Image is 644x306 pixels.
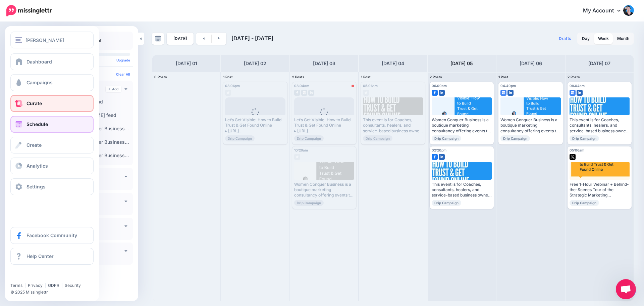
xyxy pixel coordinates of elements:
[10,248,94,265] a: Help Center
[500,135,530,141] span: Drip Campaign
[292,75,305,79] span: 2 Posts
[10,227,94,244] a: Facebook Community
[500,90,506,96] img: google_business-square.png
[28,283,43,288] a: Privacy
[616,279,636,299] a: Open chat
[432,200,461,206] span: Drip Campaign
[577,90,583,96] img: linkedin-square.png
[24,283,26,288] span: |
[10,158,94,174] a: Analytics
[361,75,371,79] span: 1 Post
[500,84,516,88] span: 04:40pm
[439,90,445,96] img: linkedin-square.png
[500,117,560,134] div: Women Conquer Business is a boutique marketing consultancy offering events to support solopreneur...
[430,75,442,79] span: 2 Posts
[26,100,42,106] span: Curate
[294,117,354,134] div: Let’s Get Visible: How to Build Trust & Get Found Online ▸ [URL] #webinar #marketing #business
[613,33,633,44] a: Month
[225,117,285,134] div: Let’s Get Visible: How to Build Trust & Get Found Online ▸ [URL] #webinar #marketing #business
[167,33,194,45] a: [DATE]
[48,283,59,288] a: GDPR
[155,36,161,42] img: calendar-grey-darker.png
[10,289,98,296] li: © 2025 Missinglettr
[450,59,473,68] h4: [DATE] 05
[570,200,599,206] span: Drip Campaign
[432,135,461,141] span: Drip Campaign
[594,33,613,44] a: Week
[432,154,438,160] img: facebook-square.png
[520,59,542,68] h4: [DATE] 06
[570,148,584,152] span: 05:06am
[10,95,94,112] a: Curate
[570,84,585,88] span: 08:04am
[15,37,22,43] img: menu.png
[498,75,508,79] span: 1 Post
[10,283,22,288] a: Terms
[570,117,630,134] div: ​This event is for Coaches, consultants, healers, and service-based business owners who want to g...
[439,154,445,160] img: linkedin-square.png
[432,84,447,88] span: 09:00am
[246,108,264,126] div: Loading
[294,154,300,160] img: twitter-grey-square.png
[10,273,61,280] iframe: Twitter Follow Button
[555,33,575,45] a: Drafts
[363,135,392,141] span: Drip Campaign
[223,75,233,79] span: 1 Post
[26,142,42,148] span: Create
[26,253,54,259] span: Help Center
[26,232,77,238] span: Facebook Community
[294,148,308,152] span: 10:29am
[313,59,335,68] h4: [DATE] 03
[568,75,580,79] span: 2 Posts
[10,32,94,48] button: [PERSON_NAME]
[225,135,255,141] span: Drip Campaign
[225,84,240,88] span: 08:06pm
[559,37,571,41] span: Drafts
[294,182,354,198] div: Women Conquer Business is a boutique marketing consultancy offering events to support solopreneur...
[10,116,94,133] a: Schedule
[432,182,492,198] div: ​This event is for Coaches, consultants, healers, and service-based business owners who want to g...
[25,36,64,44] span: [PERSON_NAME]
[294,90,300,96] img: facebook-grey-square.png
[432,117,492,134] div: Women Conquer Business is a boutique marketing consultancy offering events to support solopreneur...
[154,75,167,79] span: 0 Posts
[570,90,576,96] img: google_business-square.png
[588,59,610,68] h4: [DATE] 07
[308,90,314,96] img: linkedin-grey-square.png
[244,59,266,68] h4: [DATE] 02
[363,84,378,88] span: 05:06am
[26,163,48,169] span: Analytics
[363,90,369,96] img: twitter-grey-square.png
[26,80,53,85] span: Campaigns
[26,121,48,127] span: Schedule
[45,283,46,288] span: |
[578,33,594,44] a: Day
[26,184,46,189] span: Settings
[363,117,423,134] div: ​This event is for Coaches, consultants, healers, and service-based business owners who want to g...
[26,59,52,64] span: Dashboard
[231,35,273,42] span: [DATE] - [DATE]
[176,59,197,68] h4: [DATE] 01
[106,86,121,92] a: Add
[301,90,307,96] img: google_business-grey-square.png
[576,3,634,19] a: My Account
[570,135,599,141] span: Drip Campaign
[6,5,52,16] img: Missinglettr
[432,90,438,96] img: facebook-square.png
[315,108,333,126] div: Loading
[225,90,231,96] img: twitter-grey-square.png
[294,84,309,88] span: 08:04am
[294,135,324,141] span: Drip Campaign
[10,53,94,70] a: Dashboard
[507,90,514,96] img: linkedin-square.png
[570,182,630,198] div: ​Free 1-Hour Webinar + Behind-the-Scenes Tour of the Strategic Marketing Membership Have you RSVP...
[10,137,94,154] a: Create
[65,283,81,288] a: Security
[432,148,446,152] span: 02:20pm
[61,283,63,288] span: |
[116,72,130,76] a: Clear All
[10,178,94,195] a: Settings
[570,154,576,160] img: twitter-square.png
[10,74,94,91] a: Campaigns
[382,59,404,68] h4: [DATE] 04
